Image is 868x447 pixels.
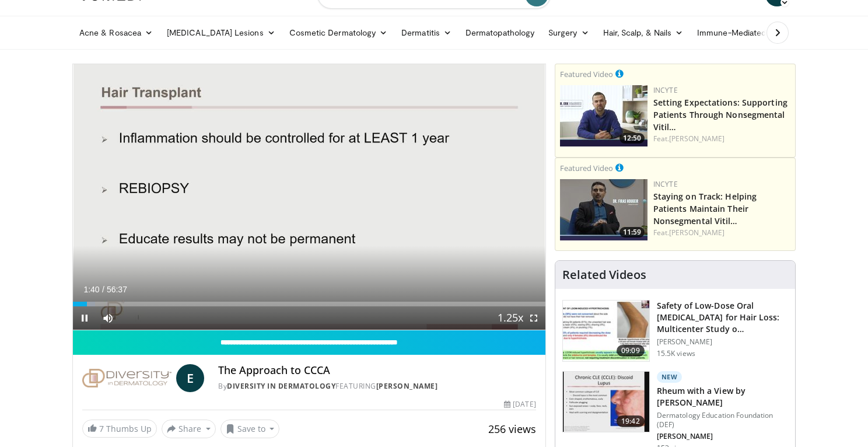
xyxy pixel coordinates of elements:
img: 98b3b5a8-6d6d-4e32-b979-fd4084b2b3f2.png.150x105_q85_crop-smart_upscale.jpg [560,85,647,146]
span: 256 views [488,422,536,436]
a: 09:09 Safety of Low-Dose Oral [MEDICAL_DATA] for Hair Loss: Multicenter Study o… [PERSON_NAME] 15... [562,300,788,362]
img: fe0751a3-754b-4fa7-bfe3-852521745b57.png.150x105_q85_crop-smart_upscale.jpg [560,179,647,240]
span: 56:37 [107,285,127,294]
div: [DATE] [504,399,535,410]
a: Diversity in Dermatology [227,381,335,391]
a: E [176,364,204,392]
h3: Rheum with a View by [PERSON_NAME] [657,385,788,408]
div: Progress Bar [73,302,545,306]
img: Diversity in Dermatology [82,364,171,392]
a: Cosmetic Dermatology [282,21,394,44]
button: Save to [220,420,280,438]
div: Feat. [653,228,790,238]
video-js: Video Player [73,64,545,330]
span: 7 [99,423,104,434]
p: 15.5K views [657,349,695,358]
a: Staying on Track: Helping Patients Maintain Their Nonsegmental Vitil… [653,191,757,226]
a: [PERSON_NAME] [669,134,724,144]
a: Dermatitis [394,21,459,44]
span: 09:09 [617,345,645,357]
a: [MEDICAL_DATA] Lesions [160,21,282,44]
img: 15b49de1-14e0-4398-a509-d8f4bc066e5c.150x105_q85_crop-smart_upscale.jpg [563,372,649,432]
button: Share [162,420,216,438]
div: By FEATURING [218,381,535,392]
a: Dermatopathology [459,21,541,44]
p: Dermatology Education Foundation (DEF) [657,411,788,429]
a: Hair, Scalp, & Nails [596,21,690,44]
span: 11:59 [619,227,645,238]
p: [PERSON_NAME] [657,432,788,441]
button: Mute [96,306,120,330]
a: [PERSON_NAME] [669,228,724,238]
a: Incyte [653,179,678,189]
button: Pause [73,306,96,330]
p: [PERSON_NAME] [657,337,788,347]
h4: The Approach to CCCA [218,364,535,377]
a: Acne & Rosacea [72,21,160,44]
a: Surgery [541,21,596,44]
small: Featured Video [560,69,613,79]
small: Featured Video [560,163,613,173]
a: 11:59 [560,179,647,240]
a: 12:50 [560,85,647,146]
span: 19:42 [617,415,645,427]
p: New [657,371,682,383]
span: 1:40 [83,285,99,294]
a: Incyte [653,85,678,95]
a: [PERSON_NAME] [376,381,438,391]
a: Setting Expectations: Supporting Patients Through Nonsegmental Vitil… [653,97,787,132]
h4: Related Videos [562,268,646,282]
a: Immune-Mediated [690,21,785,44]
button: Playback Rate [499,306,522,330]
img: 83a686ce-4f43-4faf-a3e0-1f3ad054bd57.150x105_q85_crop-smart_upscale.jpg [563,301,649,361]
div: Feat. [653,134,790,144]
h3: Safety of Low-Dose Oral [MEDICAL_DATA] for Hair Loss: Multicenter Study o… [657,300,788,335]
button: Fullscreen [522,306,545,330]
span: 12:50 [619,133,645,144]
a: 7 Thumbs Up [82,420,157,438]
span: / [102,285,104,294]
